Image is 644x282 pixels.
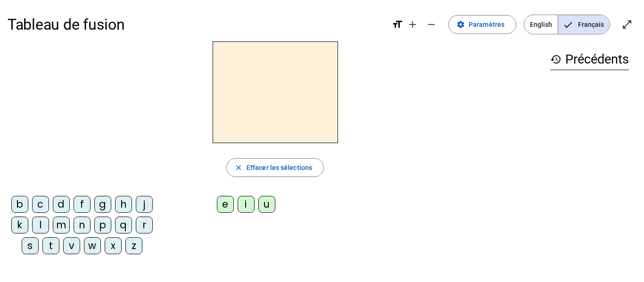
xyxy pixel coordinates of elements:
[74,217,91,234] div: n
[621,19,633,30] mat-icon: open_in_full
[94,217,111,234] div: p
[84,237,101,254] div: w
[115,196,132,213] div: h
[448,15,516,34] button: Paramètres
[238,196,255,213] div: i
[94,196,111,213] div: g
[226,158,324,177] button: Effacer les sélections
[136,217,153,234] div: r
[74,196,91,213] div: f
[53,196,70,213] div: d
[32,196,49,213] div: c
[456,20,465,29] mat-icon: settings
[558,15,610,34] span: Français
[11,217,28,234] div: k
[136,196,153,213] div: j
[11,196,28,213] div: b
[234,163,243,172] mat-icon: close
[469,19,504,30] span: Paramètres
[105,237,122,254] div: x
[125,237,142,254] div: z
[217,196,234,213] div: e
[422,15,441,34] button: Diminuer la taille de la police
[32,217,49,234] div: l
[42,237,59,254] div: t
[407,19,418,30] mat-icon: add
[258,196,275,213] div: u
[550,49,629,70] h3: Précédents
[550,54,561,65] mat-icon: history
[403,15,422,34] button: Augmenter la taille de la police
[426,19,437,30] mat-icon: remove
[8,9,384,40] h1: Tableau de fusion
[53,217,70,234] div: m
[115,217,132,234] div: q
[22,237,39,254] div: s
[63,237,80,254] div: v
[524,15,558,34] span: English
[247,162,312,173] span: Effacer les sélections
[618,15,636,34] button: Entrer en plein écran
[524,15,610,34] mat-button-toggle-group: Language selection
[392,19,403,30] mat-icon: format_size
